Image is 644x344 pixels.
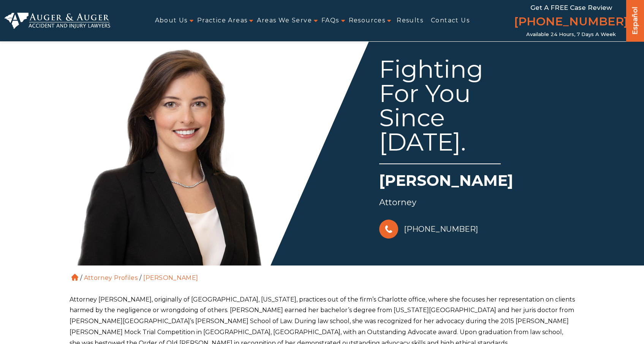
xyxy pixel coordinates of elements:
[64,38,292,265] img: Madison McLawhorn
[431,12,470,29] a: Contact Us
[71,274,78,281] a: Home
[397,12,423,29] a: Results
[70,265,575,283] ol: / /
[530,4,612,11] span: Get a FREE Case Review
[197,12,248,29] a: Practice Areas
[5,13,110,29] img: Auger & Auger Accident and Injury Lawyers Logo
[257,12,312,29] a: Areas We Serve
[379,57,501,164] div: Fighting For You Since [DATE].
[514,13,628,31] a: [PHONE_NUMBER]
[379,170,576,195] h1: [PERSON_NAME]
[141,274,200,281] li: [PERSON_NAME]
[526,31,616,38] span: Available 24 Hours, 7 Days a Week
[155,12,188,29] a: About Us
[379,218,478,240] a: [PHONE_NUMBER]
[84,274,138,281] a: Attorney Profiles
[349,12,386,29] a: Resources
[321,12,339,29] a: FAQs
[379,195,576,210] div: Attorney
